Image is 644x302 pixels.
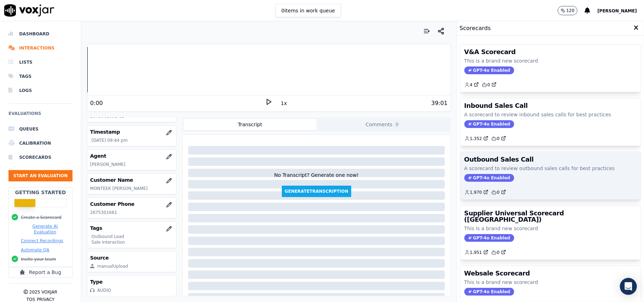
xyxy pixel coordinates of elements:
h3: Agent [90,152,173,159]
h3: Inbound Sales Call [464,103,637,109]
div: 0:00 [90,99,103,108]
h3: V&A Scorecard [464,49,637,55]
span: GPT-4o Enabled [464,288,514,296]
button: 4 [464,82,482,88]
span: GPT-4o Enabled [464,120,514,128]
a: 4 [464,82,479,88]
a: Lists [8,55,72,69]
button: 1x [279,98,288,108]
p: [DATE] 09:44 pm [92,138,173,143]
button: 1,951 [464,250,491,255]
h3: Websale Scorecard [464,270,637,277]
h3: Timestamp [90,128,173,135]
div: AUDIO [97,288,111,293]
div: 39:01 [431,99,447,108]
button: Start an Evaluation [8,170,72,181]
h3: Source [90,254,173,261]
h2: Getting Started [15,189,66,196]
button: Report a Bug [8,267,72,278]
p: 2675301661 [90,210,173,215]
button: Connect Recordings [21,238,63,244]
button: Comments [317,119,449,130]
div: Scorecards [457,21,644,36]
p: Sale Interaction [92,239,173,245]
a: 0 [491,190,506,195]
h3: Customer Phone [90,201,173,208]
button: Invite your team [21,256,56,262]
span: 0 [394,121,400,128]
p: This is a brand new scorecard [464,225,637,232]
p: This is a brand new scorecard [464,279,637,286]
a: Dashboard [8,27,72,41]
span: GPT-4o Enabled [464,174,514,182]
a: 1,352 [464,136,488,141]
span: [PERSON_NAME] [597,8,637,13]
p: 120 [567,8,575,13]
p: A scorecard to review outbound sales calls for best practices [464,165,637,172]
p: MONTEEK [PERSON_NAME] [90,186,173,191]
p: This is a brand new scorecard [464,57,637,64]
button: GenerateTranscription [282,186,351,197]
button: Generate AI Evaluation [21,223,69,235]
p: Outbound Lead [92,234,173,239]
div: manualUpload [97,263,128,269]
span: GPT-4o Enabled [464,234,514,242]
a: 0 [491,250,506,255]
button: Transcript [184,119,317,130]
a: Scorecards [8,150,72,164]
a: Tags [8,69,72,83]
h6: Evaluations [8,109,72,122]
h3: Tags [90,225,173,232]
p: A scorecard to review inbound sales calls for best practices [464,111,637,118]
button: 120 [558,6,585,15]
a: 0 [482,82,497,88]
p: [PERSON_NAME] [90,162,173,167]
h3: Type [90,278,173,285]
button: Create a Scorecard [21,215,62,220]
span: GPT-4o Enabled [464,66,514,74]
h3: Customer Name [90,176,173,184]
button: 1,352 [464,136,491,141]
p: 2025 Voxjar [29,289,57,295]
a: Queues [8,122,72,136]
button: [PERSON_NAME] [597,6,644,15]
a: Logs [8,83,72,98]
button: 1,970 [464,190,491,195]
a: 1,970 [464,190,488,195]
h3: Outbound Sales Call [464,156,637,163]
img: voxjar logo [4,4,54,17]
button: 0items in work queue [275,4,341,17]
a: Interactions [8,41,72,55]
a: 0 [491,136,506,141]
button: Automate QA [21,247,49,253]
a: 1,951 [464,250,488,255]
div: Open Intercom Messenger [620,278,637,295]
a: Calibration [8,136,72,150]
h3: Supplier Universal Scorecard ([GEOGRAPHIC_DATA]) [464,210,637,223]
div: No Transcript? Generate one now! [274,172,359,186]
button: 120 [558,6,578,15]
